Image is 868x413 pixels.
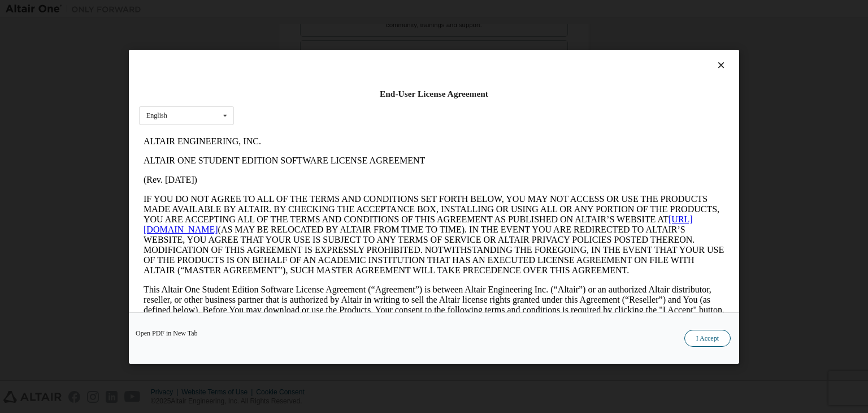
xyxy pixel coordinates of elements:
[5,62,585,144] p: IF YOU DO NOT AGREE TO ALL OF THE TERMS AND CONDITIONS SET FORTH BELOW, YOU MAY NOT ACCESS OR USE...
[5,5,585,15] p: ALTAIR ENGINEERING, INC.
[5,153,585,193] p: This Altair One Student Edition Software License Agreement (“Agreement”) is between Altair Engine...
[684,330,731,347] button: I Accept
[136,330,198,337] a: Open PDF in New Tab
[146,112,167,119] div: English
[5,83,554,102] a: [URL][DOMAIN_NAME]
[5,43,585,53] p: (Rev. [DATE])
[5,24,585,34] p: ALTAIR ONE STUDENT EDITION SOFTWARE LICENSE AGREEMENT
[139,88,729,100] div: End-User License Agreement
